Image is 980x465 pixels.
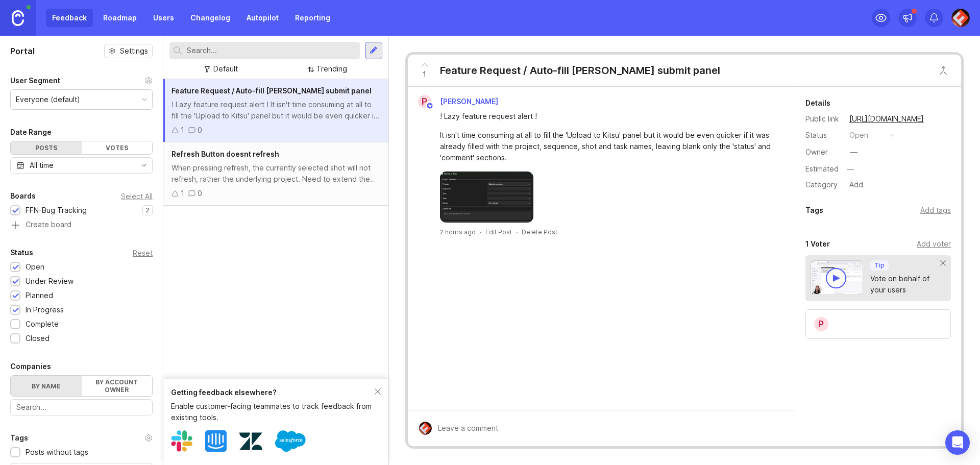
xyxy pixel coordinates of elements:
div: 1 [181,188,184,199]
div: Reset [133,250,153,256]
img: video-thumbnail-vote-d41b83416815613422e2ca741bf692cc.jpg [811,260,864,295]
span: Feature Request / Auto-fill [PERSON_NAME] submit panel [171,86,372,95]
div: Planned [26,290,53,301]
div: Posts without tags [26,447,88,458]
a: [URL][DOMAIN_NAME] [846,112,927,126]
div: Date Range [10,126,52,138]
a: Autopilot [240,9,285,27]
div: P [813,316,829,332]
div: Status [10,247,33,259]
div: Boards [10,190,36,202]
a: Add [841,178,866,191]
div: Companies [10,360,51,373]
div: 1 [181,125,184,136]
a: Changelog [184,9,236,27]
div: Vote on behalf of your users [870,273,941,296]
div: Feature Request / Auto-fill [PERSON_NAME] submit panel [440,63,720,78]
div: · [516,228,518,236]
div: It isn't time consuming at all to fill the 'Upload to Kitsu' panel but it would be even quicker i... [440,130,774,163]
span: Refresh Button doesnt refresh [171,150,279,158]
div: ! Lazy feature request alert ! [440,111,774,122]
div: Trending [316,63,347,75]
label: By name [11,376,82,396]
div: Default [213,63,238,75]
img: member badge [426,102,433,110]
div: Posts [11,141,82,154]
button: Settings [104,44,153,58]
div: Open Intercom Messenger [945,430,970,455]
div: Add voter [917,238,951,250]
div: Status [805,130,841,141]
img: Sara Bakalchuk [951,9,970,27]
img: Intercom logo [205,430,227,452]
div: Details [805,97,830,109]
div: — [844,162,857,176]
a: Create board [10,221,153,230]
div: FFN-Bug Tracking [26,205,87,216]
img: https://canny-assets.io/images/cbba213051c910206d4be7151c220798.jpeg [440,172,533,223]
div: · [480,228,481,236]
div: Everyone (default) [16,94,80,105]
div: Enable customer-facing teammates to track feedback from existing tools. [171,401,375,423]
div: open [849,130,868,141]
div: Public link [805,113,841,125]
a: Reporting [289,9,336,27]
img: Sara Bakalchuk [419,422,432,435]
div: Delete Post [522,228,557,236]
div: — [850,146,857,158]
span: [PERSON_NAME] [440,97,498,106]
div: Category [805,179,841,190]
div: 1 Voter [805,238,830,250]
div: Getting feedback elsewhere? [171,387,375,398]
div: P [418,95,431,108]
img: Salesforce logo [275,426,306,456]
span: Settings [120,46,148,56]
div: 0 [198,125,202,136]
div: Complete [26,319,59,330]
div: Open [26,261,44,273]
p: 2 [145,206,150,214]
div: Edit Post [485,228,512,236]
div: All time [30,160,54,171]
div: Tags [805,204,823,216]
a: Roadmap [97,9,143,27]
div: In Progress [26,304,64,315]
label: By account owner [82,376,153,396]
div: Owner [805,146,841,158]
div: Estimated [805,165,839,173]
div: ! Lazy feature request alert ! It isn't time consuming at all to fill the 'Upload to Kitsu' panel... [171,99,380,121]
button: Close button [933,60,953,81]
div: 0 [198,188,202,199]
a: P[PERSON_NAME] [412,95,506,108]
div: When pressing refresh, the currently selected shot will not refresh, rather the underlying projec... [171,162,380,185]
h1: Portal [10,45,35,57]
a: Feature Request / Auto-fill [PERSON_NAME] submit panel! Lazy feature request alert ! It isn't tim... [163,79,388,142]
img: Slack logo [171,430,192,452]
span: 1 [423,69,426,80]
input: Search... [187,45,356,56]
div: Select All [121,193,153,199]
svg: toggle icon [136,161,152,169]
div: Closed [26,333,50,344]
div: Add tags [920,205,951,216]
div: Under Review [26,276,73,287]
div: User Segment [10,75,60,87]
div: Add [846,178,866,191]
p: Tip [874,261,885,270]
div: Tags [10,432,28,444]
a: Refresh Button doesnt refreshWhen pressing refresh, the currently selected shot will not refresh,... [163,142,388,206]
a: Users [147,9,180,27]
img: Canny Home [12,10,24,26]
input: Search... [16,402,146,413]
div: Votes [82,141,153,154]
a: 2 hours ago [440,228,476,236]
img: Zendesk logo [239,430,262,453]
